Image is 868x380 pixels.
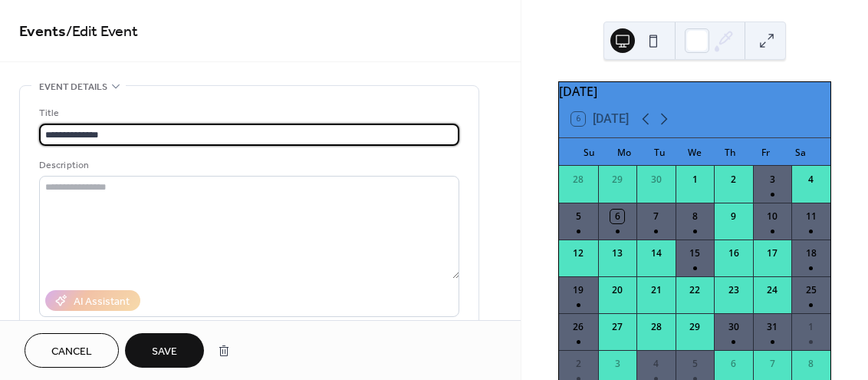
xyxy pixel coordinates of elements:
a: Events [19,17,66,47]
div: 7 [765,357,779,371]
div: 12 [571,246,585,260]
div: 3 [610,357,624,371]
div: 23 [727,283,741,297]
div: Title [39,105,456,121]
div: 29 [610,173,624,187]
div: 13 [610,246,624,260]
div: 1 [804,320,818,334]
div: 26 [571,320,585,334]
span: Cancel [51,344,92,360]
div: 7 [649,210,663,223]
div: 19 [571,283,585,297]
div: 30 [649,173,663,187]
div: Fr [748,138,783,166]
div: 31 [765,320,779,334]
div: We [677,138,712,166]
div: 29 [688,320,702,334]
div: 27 [610,320,624,334]
div: Tu [642,138,677,166]
div: Sa [783,138,818,166]
div: 28 [571,173,585,187]
div: 25 [804,283,818,297]
div: 16 [727,246,741,260]
span: Event details [39,79,107,95]
div: 6 [727,357,741,371]
div: Description [39,157,456,173]
div: 28 [649,320,663,334]
div: 3 [765,173,779,187]
div: 20 [610,283,624,297]
div: 6 [610,210,624,223]
div: 1 [688,173,702,187]
div: 9 [727,210,741,223]
div: 11 [804,210,818,223]
div: 2 [571,357,585,371]
div: 21 [649,283,663,297]
div: 30 [727,320,741,334]
div: 22 [688,283,702,297]
div: 15 [688,246,702,260]
div: Th [712,138,748,166]
div: 4 [649,357,663,371]
div: 4 [804,173,818,187]
div: 2 [727,173,741,187]
div: 18 [804,246,818,260]
div: 17 [765,246,779,260]
div: 5 [571,210,585,223]
div: 24 [765,283,779,297]
div: 8 [688,210,702,223]
button: Save [125,333,204,368]
div: [DATE] [559,82,830,101]
div: Su [571,138,607,166]
button: Cancel [25,333,119,368]
div: 5 [688,357,702,371]
span: / Edit Event [66,17,138,47]
span: Save [152,344,177,360]
div: Mo [607,138,642,166]
div: 10 [765,210,779,223]
div: 14 [649,246,663,260]
div: 8 [804,357,818,371]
